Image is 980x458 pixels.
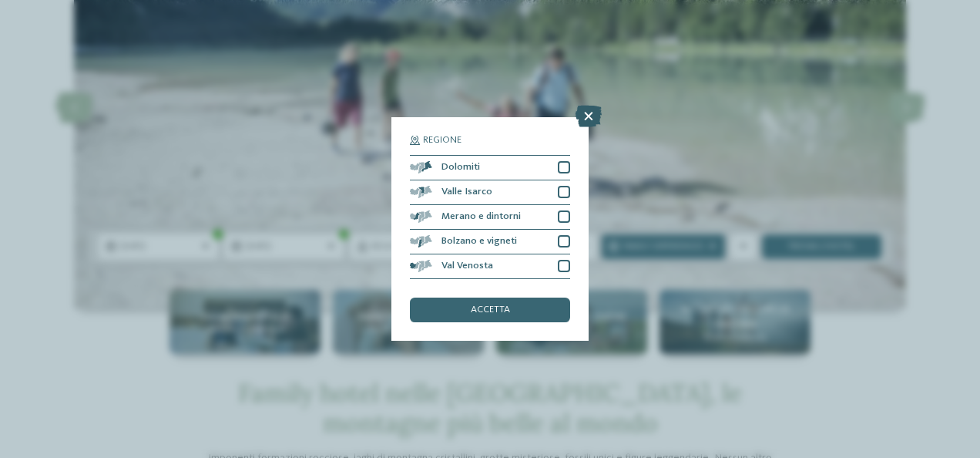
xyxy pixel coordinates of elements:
[441,237,517,247] span: Bolzano e vigneti
[441,212,521,222] span: Merano e dintorni
[441,163,480,173] span: Dolomiti
[423,136,461,146] span: Regione
[471,305,510,315] span: accetta
[441,261,493,271] span: Val Venosta
[441,187,492,197] span: Valle Isarco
